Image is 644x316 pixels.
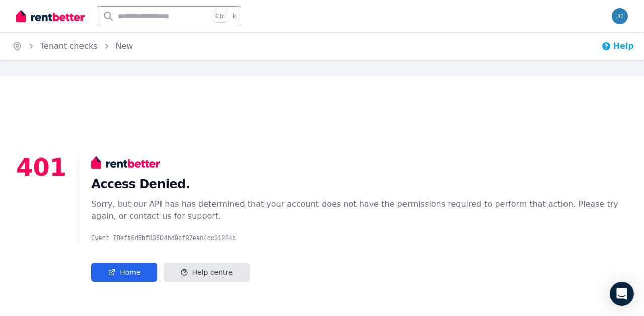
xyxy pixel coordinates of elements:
img: RentBetter [16,9,85,24]
a: Help centre [164,263,250,282]
p: 401 [16,155,66,282]
a: New [116,41,133,51]
img: joannkelly1821@outlook.com [612,8,628,24]
h1: Access Denied. [91,176,628,192]
pre: Event ID efa6d5bf83504bd0bf97eab4cc31284b [91,234,628,243]
button: Help [601,40,634,52]
a: Home [91,263,157,282]
span: Ctrl [213,10,228,23]
img: RentBetter logo [91,155,159,170]
span: k [232,12,236,20]
div: Open Intercom Messenger [610,282,634,306]
a: Tenant checks [40,41,98,51]
div: Sorry, but our API has has determined that your account does not have the permissions required to... [91,198,628,222]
